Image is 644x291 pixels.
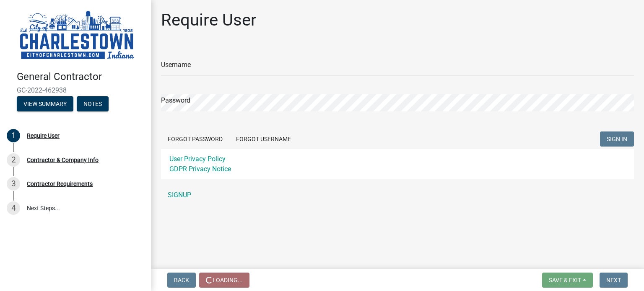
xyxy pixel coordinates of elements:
[17,9,138,62] img: City of Charlestown, Indiana
[167,273,196,288] button: Back
[542,273,593,288] button: Save & Exit
[607,136,627,142] span: SIGN IN
[7,177,20,191] div: 3
[27,181,93,187] div: Contractor Requirements
[169,155,226,163] a: User Privacy Policy
[600,273,628,288] button: Next
[199,273,249,288] button: Loading...
[169,165,231,173] a: GDPR Privacy Notice
[7,201,20,215] div: 4
[27,157,99,163] div: Contractor & Company Info
[161,131,229,147] button: Forgot Password
[77,101,109,108] wm-modal-confirm: Notes
[27,133,60,139] div: Require User
[174,277,189,283] span: Back
[77,96,109,111] button: Notes
[17,101,73,108] wm-modal-confirm: Summary
[161,10,257,30] h1: Require User
[17,96,73,111] button: View Summary
[7,129,20,142] div: 1
[600,131,634,147] button: SIGN IN
[606,277,621,283] span: Next
[549,277,581,283] span: Save & Exit
[7,153,20,167] div: 2
[229,131,298,147] button: Forgot Username
[213,277,243,283] span: Loading...
[161,187,634,203] a: SIGNUP
[17,86,134,94] span: GC-2022-462938
[17,71,144,83] h4: General Contractor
